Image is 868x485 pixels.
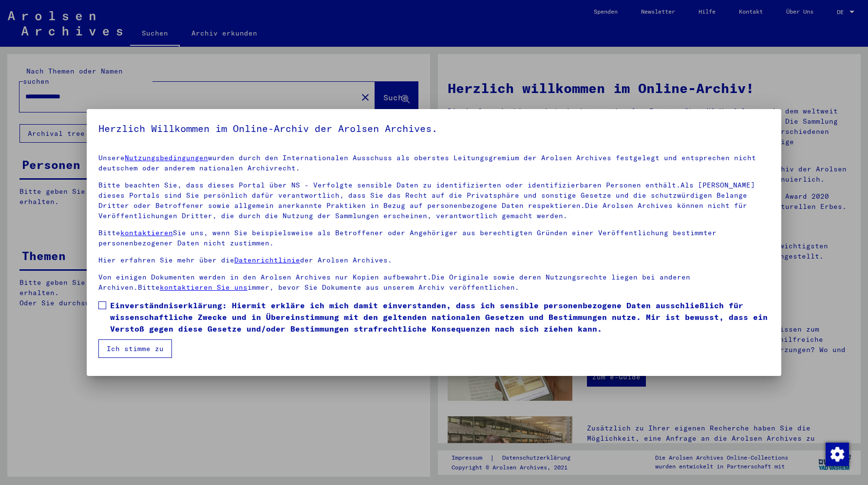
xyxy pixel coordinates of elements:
button: Ich stimme zu [98,339,172,358]
a: kontaktieren Sie uns [160,283,247,292]
h5: Herzlich Willkommen im Online-Archiv der Arolsen Archives. [98,121,770,136]
span: Einverständniserklärung: Hiermit erkläre ich mich damit einverstanden, dass ich sensible personen... [110,299,770,335]
a: kontaktieren [120,228,173,237]
p: Bitte beachten Sie, dass dieses Portal über NS - Verfolgte sensible Daten zu identifizierten oder... [98,180,770,221]
p: Hier erfahren Sie mehr über die der Arolsen Archives. [98,255,770,265]
img: Zustimmung ändern [826,443,849,466]
p: Unsere wurden durch den Internationalen Ausschuss als oberstes Leitungsgremium der Arolsen Archiv... [98,153,770,173]
a: Datenrichtlinie [234,256,300,264]
p: Bitte Sie uns, wenn Sie beispielsweise als Betroffener oder Angehöriger aus berechtigten Gründen ... [98,228,770,248]
a: Nutzungsbedingungen [125,153,208,162]
p: Von einigen Dokumenten werden in den Arolsen Archives nur Kopien aufbewahrt.Die Originale sowie d... [98,272,770,293]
